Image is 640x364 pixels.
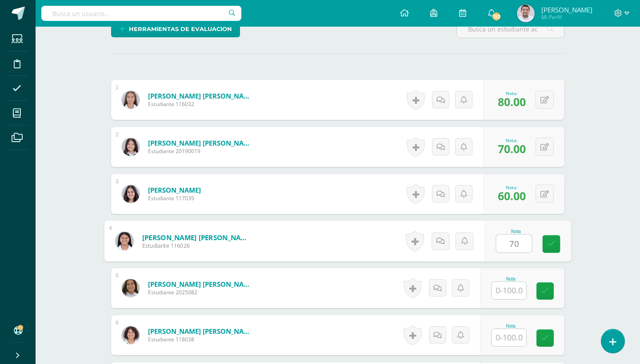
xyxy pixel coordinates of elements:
[517,4,535,22] img: 128a2339fae2614ebf483c496f84f6fa.png
[148,194,201,202] span: Estudiante 117039
[148,280,255,289] a: [PERSON_NAME] [PERSON_NAME]
[498,94,526,109] span: 80.00
[111,20,240,37] a: Herramientas de evaluación
[492,12,501,21] span: 752
[129,21,232,37] span: Herramientas de evaluación
[148,186,201,194] a: [PERSON_NAME]
[491,277,530,281] div: Nota
[142,233,252,242] a: [PERSON_NAME] [PERSON_NAME]
[122,138,140,156] img: be83ceff49518bc212f1d06ca4fc5403.png
[498,184,526,190] div: Nota:
[492,329,526,346] input: 0-100.0
[498,137,526,143] div: Nota:
[148,100,255,108] span: Estudiante 116032
[457,20,564,38] input: Busca un estudiante aquí...
[148,91,255,100] a: [PERSON_NAME] [PERSON_NAME]
[498,90,526,96] div: Nota:
[41,6,241,21] input: Busca un usuario...
[122,91,140,109] img: 28dd4e63c3518b6e25859966076f847b.png
[115,232,133,250] img: 25323e85a8684fbf1213318e59cfe66a.png
[142,242,252,250] span: Estudiante 116026
[122,326,140,344] img: a99d00385d093e80fe1d7da0671f99f4.png
[541,5,592,14] span: [PERSON_NAME]
[496,229,536,234] div: Nota
[498,188,526,203] span: 60.00
[541,13,592,21] span: Mi Perfil
[491,324,530,328] div: Nota
[496,235,532,253] input: 0-100.0
[122,185,140,203] img: 80fbdba08885c5270303ba382656f13f.png
[498,141,526,156] span: 70.00
[148,147,255,155] span: Estudiante 20190019
[148,327,255,336] a: [PERSON_NAME] [PERSON_NAME]
[122,279,140,297] img: 2b0db3a5f052b0a80fec213c8d99bcd6.png
[492,282,526,299] input: 0-100.0
[148,336,255,343] span: Estudiante 118038
[148,138,255,147] a: [PERSON_NAME] [PERSON_NAME]
[148,289,255,296] span: Estudiante 2025082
